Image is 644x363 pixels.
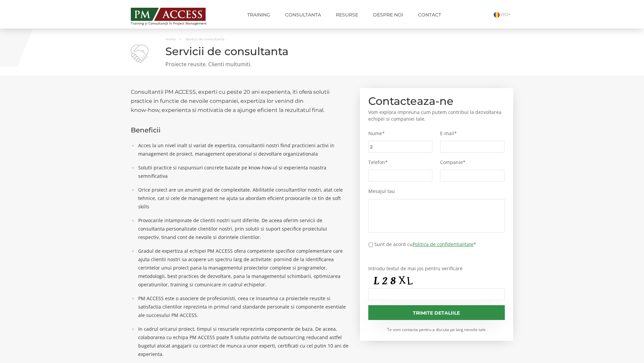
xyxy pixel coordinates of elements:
label: E-mail [440,130,504,136]
h2: Consultantii PM ACCESS, experti cu peste 20 ani experienta, iti ofera solutii practice in functie... [131,87,350,115]
h1: Servicii de consultanta [131,45,513,57]
p: Vom explora impreuna cum putem contribui la dezvoltarea echipei si companiei tale. [368,109,505,122]
h3: Beneficii [131,126,350,134]
h2: Contacteaza-ne [368,96,505,106]
a: RO [494,11,513,17]
label: Companie [440,159,504,165]
input: Trimite detaliile [368,305,505,320]
span: Servicii de consultanta [185,37,224,41]
label: Telefon [368,159,433,165]
a: Despre noi [368,8,408,22]
img: Servicii de consultanta [131,45,148,63]
li: In cadrul oricarui proiect, timpul si resursele reprezinta componente de baza. De aceea, colabora... [135,325,350,358]
img: PM ACCESS - Echipa traineri si consultanti certificati PMP: Narciss Popescu, Mihai Olaru, Monica ... [131,8,206,21]
li: Gradul de expertiza al echipei PM ACCESS ofera competente specifice complementare care ajuta clie... [135,247,350,289]
label: Introdu textul de mai jos pentru verificare [368,266,505,272]
li: PM ACCESS este o asociere de profesionisti, ceea ce inseamna ca proiectele reusite si satisfactia... [135,294,350,319]
a: Contact [413,8,446,22]
small: Te vom contacta pentru a discuta pe larg nevoile tale [368,327,505,332]
a: Politica de confidentialitate [413,241,474,247]
a: Consultanta [280,8,326,22]
img: Romana [494,12,500,18]
li: Provocarile intampinate de clientii nostri sunt diferite. De aceea oferim servicii de consultanta... [135,216,350,241]
span: Training și Consultanță în Project Management [131,22,219,25]
li: Orice proiect are un anumit grad de complexitate. Abilitatile consultantilor nostri, atat cele te... [135,186,350,211]
li: Solutii practice si raspunsuri concrete bazate pe know-how-ul si experienta noastra semnificativa [135,163,350,180]
a: Training și Consultanță în Project Management [131,6,219,25]
a: Home [165,37,176,41]
li: Acces la un nivel inalt si variat de expertiza, consultantii nostri fiind practicieni activi in m... [135,141,350,158]
label: Mesajul tau [368,188,505,194]
a: Training [242,8,275,22]
a: Resurse [331,8,363,22]
label: Nume [368,130,433,136]
label: Sunt de acord cu * [374,241,476,248]
p: Proiecte reusite. Clienti multumiti. [131,61,513,68]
